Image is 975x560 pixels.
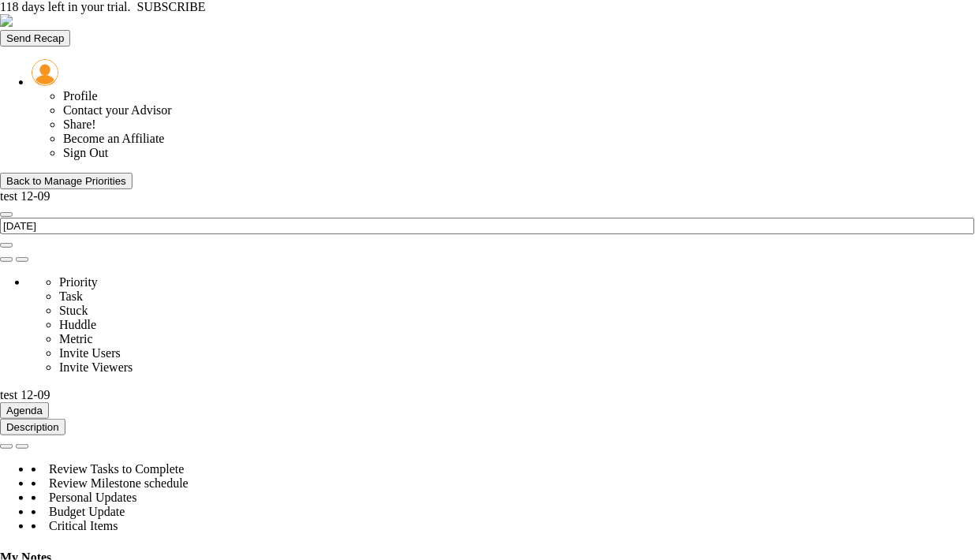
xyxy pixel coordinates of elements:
[63,89,98,103] span: Profile
[59,289,83,303] span: Task
[32,491,975,505] div: Personal Updates
[32,519,975,533] div: Critical Items
[63,132,165,145] span: Become an Affiliate
[59,275,98,289] span: Priority
[59,346,121,360] span: Invite Users
[59,304,88,317] span: Stuck
[63,103,172,117] span: Contact your Advisor
[32,59,58,86] img: 157261.Person.photo
[6,421,59,433] span: Description
[6,405,43,416] span: Agenda
[63,118,96,131] span: Share!
[59,360,133,374] span: Invite Viewers
[6,32,64,44] span: Send Recap
[32,505,975,519] div: Budget Update
[32,476,975,491] div: Review Milestone schedule
[59,318,96,331] span: Huddle
[6,175,126,187] div: Back to Manage Priorities
[59,332,93,345] span: Metric
[32,462,975,476] div: Review Tasks to Complete
[63,146,108,159] span: Sign Out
